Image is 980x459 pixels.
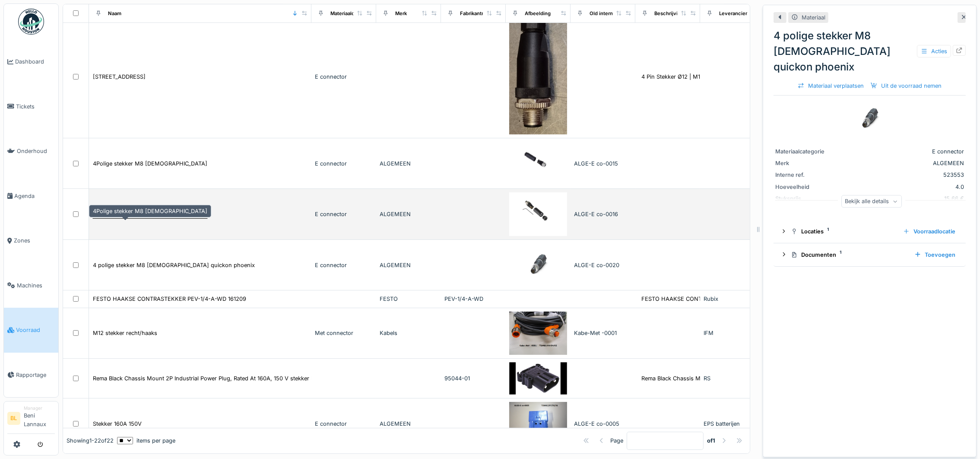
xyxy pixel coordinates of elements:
img: 4 Pin Stekker Ø12 [509,19,567,134]
div: E connector [315,420,373,428]
div: ALGEMEEN [380,210,438,218]
img: M12 stekker recht/haaks [509,312,567,355]
div: Merk [395,10,407,17]
span: IFM [704,330,714,336]
span: EPS batterijen [704,421,740,427]
div: Beschrijving [654,10,684,17]
span: Tickets [16,102,55,111]
img: 4Polige stekker M8 Female [509,142,567,185]
div: Leverancier [719,10,747,17]
a: Voorraad [4,308,58,353]
strong: of 1 [707,437,715,445]
img: Badge_color-CXgf-gQk.svg [18,9,44,35]
div: Rema Black Chassis Mount 2P Industrial Power Pl... [641,374,777,382]
div: FESTO HAAKSE CONTRASTEKKER PEV-1/4-A-WD 161209 [641,295,795,303]
div: E connector [315,210,373,218]
img: Stekker 160A 150V [509,402,567,446]
div: Toevoegen [911,249,959,261]
div: 95044-01 [444,374,502,382]
span: Agenda [14,192,55,200]
div: 4.0 [844,183,964,191]
div: ALGEMEEN [380,159,438,168]
li: BL [7,412,20,425]
span: Machines [17,281,55,290]
div: ALGEMEEN [844,159,964,167]
div: Documenten [791,251,907,259]
div: 4 polige stekker M8 [DEMOGRAPHIC_DATA] quickon phoenix [93,261,255,269]
a: Zones [4,218,58,263]
div: Materiaalcategorie [775,147,840,156]
a: Onderhoud [4,129,58,174]
span: Voorraad [16,326,55,334]
div: Kabels [380,329,438,337]
img: Rema Black Chassis Mount 2P Industrial Power Plug, Rated At 160A, 150 V stekker heftruck [509,362,567,395]
div: Interne ref. [775,171,840,179]
div: [STREET_ADDRESS] [93,73,146,81]
div: FESTO [380,295,438,303]
span: Rubix [704,296,718,302]
div: 4Polige stekker M8 [DEMOGRAPHIC_DATA] [89,205,211,217]
div: Materiaal [802,13,825,22]
div: Kabe-Met -0001 [574,329,632,337]
li: Beni Lannaux [24,405,55,432]
div: ALGE-E co-0015 [574,159,632,168]
div: Met connector [315,329,373,337]
div: Voorraadlocatie [900,226,959,237]
div: Fabrikantreferentie [460,10,505,17]
div: Acties [917,45,951,57]
a: BL ManagerBeni Lannaux [7,405,55,434]
div: Hoeveelheid [775,183,840,191]
span: Dashboard [15,57,55,66]
div: PEV-1/4-A-WD [444,295,502,303]
div: Rema Black Chassis Mount 2P Industrial Power Plug, Rated At 160A, 150 V stekker heftruck [93,374,333,382]
img: 4 polige stekker M8 male quickon phoenix [509,243,567,287]
div: ALGEMEEN [380,420,438,428]
div: 4 Pin Stekker Ø12 | M12 Sensorstekker | Connector [641,73,776,81]
div: Page [610,437,623,445]
div: Bekijk alle details [841,195,902,207]
span: RS [704,375,710,382]
div: ALGE-E co-0016 [574,210,632,218]
span: Rapportage [16,371,55,379]
img: 4 polige stekker M8 male quickon phoenix [848,97,891,140]
a: Rapportage [4,353,58,398]
div: Afbeelding [525,10,551,17]
div: E connector [315,73,373,81]
div: ALGE-E co-0020 [574,261,632,269]
div: ALGE-E co-0005 [574,420,632,428]
div: Stekker 160A 150V [93,420,142,428]
summary: Locaties1Voorraadlocatie [777,223,962,239]
div: Old internal reference [590,10,641,17]
div: 4 polige stekker M8 [DEMOGRAPHIC_DATA] quickon phoenix [774,28,966,75]
div: E connector [315,159,373,168]
a: Agenda [4,174,58,219]
div: M12 stekker recht/haaks [93,329,157,337]
a: Dashboard [4,39,58,84]
div: E connector [315,261,373,269]
a: Machines [4,263,58,308]
div: items per page [117,437,175,445]
span: Onderhoud [17,147,55,155]
span: Zones [14,236,55,245]
div: Materiaalcategorie [330,10,374,17]
summary: Documenten1Toevoegen [777,247,962,263]
div: E connector [844,147,964,156]
div: FESTO HAAKSE CONTRASTEKKER PEV-1/4-A-WD 161209 [93,295,246,303]
div: Materiaal verplaatsen [794,80,867,92]
div: ALGEMEEN [380,261,438,269]
div: Naam [108,10,121,17]
div: Locaties [791,227,896,236]
div: Manager [24,405,55,411]
a: Tickets [4,84,58,129]
div: 523553 [844,171,964,179]
img: 4Polige stekker M8 Male [509,192,567,236]
div: 4Polige stekker M8 [DEMOGRAPHIC_DATA] [93,159,207,168]
div: Showing 1 - 22 of 22 [67,437,114,445]
div: Uit de voorraad nemen [867,80,945,92]
div: Merk [775,159,840,167]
